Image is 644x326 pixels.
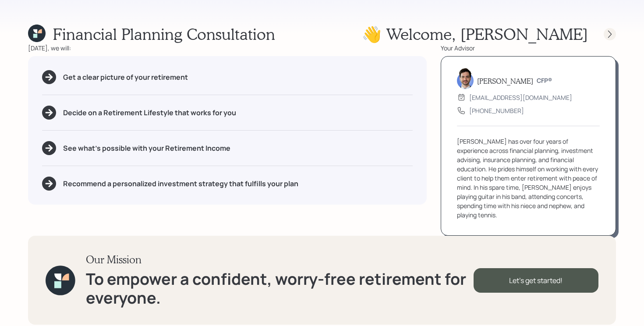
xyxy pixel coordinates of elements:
[474,268,598,293] div: Let's get started!
[457,68,474,89] img: jonah-coleman-headshot.png
[63,73,188,81] h5: Get a clear picture of your retirement
[537,77,552,85] h6: CFP®
[53,25,275,43] h1: Financial Planning Consultation
[86,253,474,266] h3: Our Mission
[457,137,600,220] div: [PERSON_NAME] has over four years of experience across financial planning, investment advising, i...
[28,43,427,53] div: [DATE], we will:
[441,43,616,53] div: Your Advisor
[63,144,230,152] h5: See what's possible with your Retirement Income
[477,77,533,85] h5: [PERSON_NAME]
[362,25,588,43] h1: 👋 Welcome , [PERSON_NAME]
[63,180,298,188] h5: Recommend a personalized investment strategy that fulfills your plan
[86,269,474,307] h1: To empower a confident, worry-free retirement for everyone.
[63,109,236,117] h5: Decide on a Retirement Lifestyle that works for you
[469,93,572,102] div: [EMAIL_ADDRESS][DOMAIN_NAME]
[469,106,524,115] div: [PHONE_NUMBER]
